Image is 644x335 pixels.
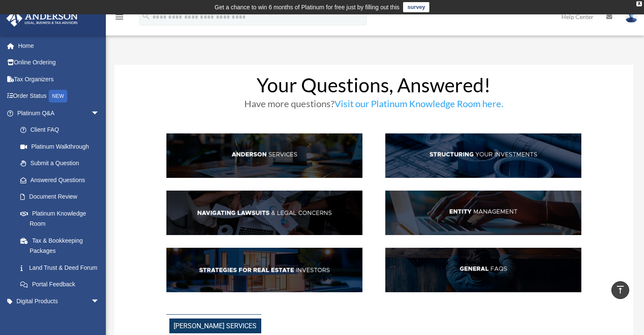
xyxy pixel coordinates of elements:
a: Answered Questions [12,172,112,188]
a: Online Ordering [6,54,112,71]
a: Tax Organizers [6,71,112,88]
a: survey [403,2,429,12]
div: Get a chance to win 6 months of Platinum for free just by filling out this [215,2,400,12]
a: Platinum Walkthrough [12,138,112,155]
span: arrow_drop_down [91,105,108,122]
img: AndServ_hdr [166,133,362,178]
a: Land Trust & Deed Forum [12,259,112,276]
i: menu [114,12,124,22]
h1: Your Questions, Answered! [166,75,582,99]
div: NEW [49,90,67,102]
img: StratsRE_hdr [166,248,362,292]
a: vertical_align_top [611,281,629,299]
img: Anderson Advisors Platinum Portal [4,10,80,27]
a: Order StatusNEW [6,88,112,105]
img: EntManag_hdr [385,191,581,235]
i: search [141,11,151,21]
img: User Pic [625,11,638,23]
a: Platinum Q&Aarrow_drop_down [6,105,112,122]
a: Digital Productsarrow_drop_down [6,293,112,310]
a: Home [6,37,112,54]
span: [PERSON_NAME] Services [169,318,261,333]
i: vertical_align_top [615,285,625,295]
span: arrow_drop_down [91,293,108,310]
img: NavLaw_hdr [166,191,362,235]
a: Visit our Platinum Knowledge Room here. [334,98,503,114]
img: StructInv_hdr [385,133,581,178]
a: Document Review [12,188,112,205]
a: Submit a Question [12,155,112,172]
a: menu [114,15,124,22]
a: Client FAQ [12,122,108,138]
a: Tax & Bookkeeping Packages [12,232,112,259]
img: GenFAQ_hdr [385,248,581,292]
div: close [636,1,642,6]
a: Portal Feedback [12,276,112,293]
h3: Have more questions? [166,99,582,113]
a: Platinum Knowledge Room [12,205,112,232]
